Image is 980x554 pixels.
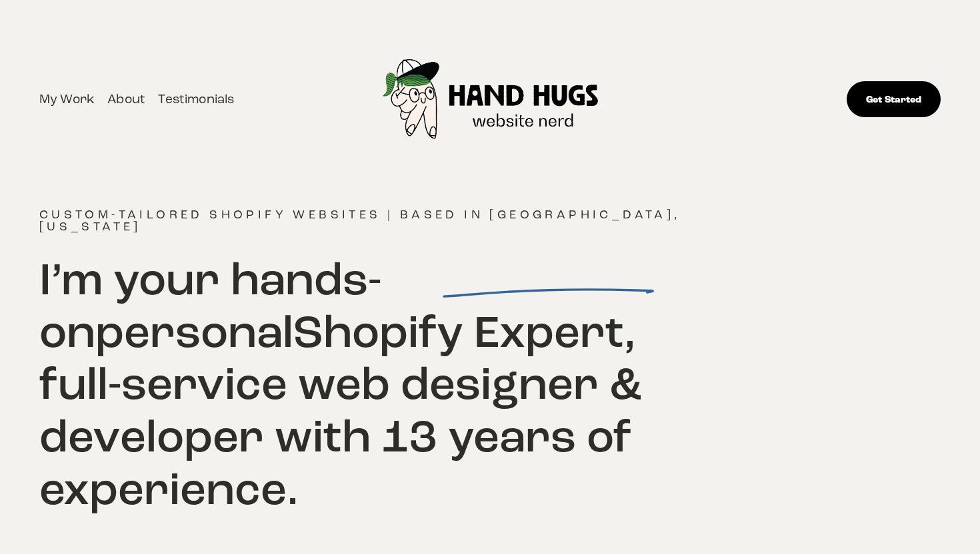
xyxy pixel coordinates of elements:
a: Testimonials [158,89,234,110]
span: personal [95,304,293,361]
h2: I’m your hands-on Shopify Expert, full-service web designer & developer with 13 years of experience. [39,254,715,516]
a: Get Started [847,81,941,117]
h4: Custom-tailored Shopify websites | Based in [GEOGRAPHIC_DATA], [US_STATE] [39,208,715,232]
a: About [107,89,145,110]
img: Hand Hugs Design | Independent Shopify Expert in Boulder, CO [357,16,625,183]
a: My Work [39,89,95,110]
